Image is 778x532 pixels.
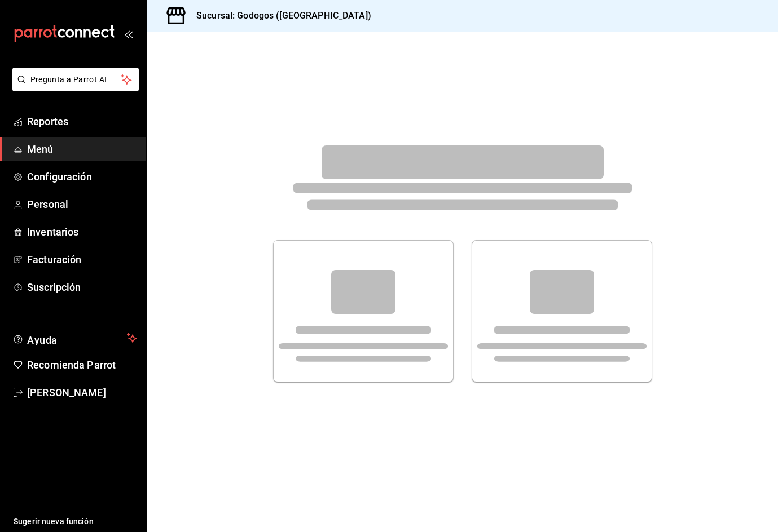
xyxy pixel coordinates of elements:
[27,141,137,157] span: Menú
[8,82,139,94] a: Pregunta a Parrot AI
[27,385,137,400] span: [PERSON_NAME]
[12,68,139,91] button: Pregunta a Parrot AI
[27,114,137,129] span: Reportes
[27,224,137,240] span: Inventarios
[27,252,137,267] span: Facturación
[124,29,133,38] button: open_drawer_menu
[27,280,137,295] span: Suscripción
[27,197,137,212] span: Personal
[187,9,371,23] h3: Sucursal: Godogos ([GEOGRAPHIC_DATA])
[30,74,121,86] span: Pregunta a Parrot AI
[27,331,122,345] span: Ayuda
[27,357,137,373] span: Recomienda Parrot
[27,169,137,184] span: Configuración
[14,516,137,527] span: Sugerir nueva función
